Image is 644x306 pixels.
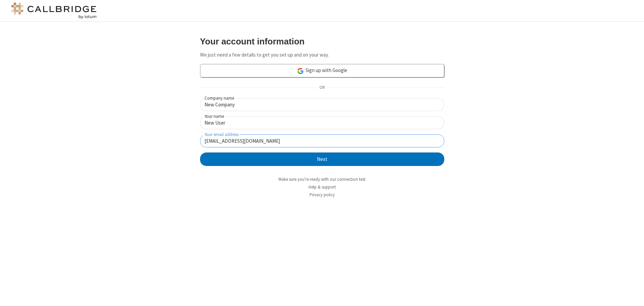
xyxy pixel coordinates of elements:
[317,83,327,93] span: OR
[200,37,444,46] h3: Your account information
[200,134,444,147] input: Your email address
[279,176,365,182] a: Make sure you're ready with our connection test
[310,192,335,198] a: Privacy policy
[200,152,444,166] button: Next
[200,51,444,59] p: We just need a few details to get you set up and on your way.
[309,184,336,190] a: Help & support
[297,67,304,75] img: google-icon.png
[10,3,98,19] img: logo@2x.png
[200,116,444,129] input: Your name
[200,98,444,111] input: Company name
[200,64,444,77] a: Sign up with Google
